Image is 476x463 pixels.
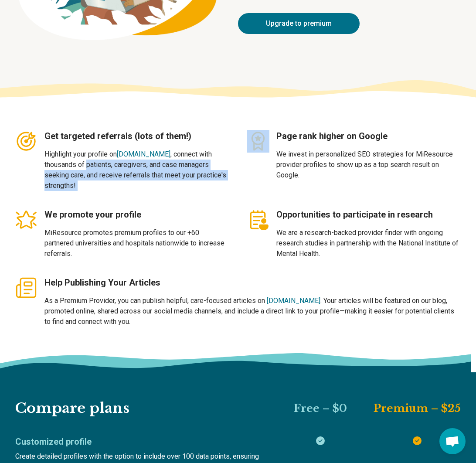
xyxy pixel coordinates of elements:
[294,402,347,415] span: Free – $0
[15,399,129,417] span: Compare plans
[44,276,461,289] h3: Help Publishing Your Articles
[276,149,461,180] p: We invest in personalized SEO strategies for MiResource provider profiles to show up as a top sea...
[276,228,461,259] p: We are a research-backed provider finder with ongoing research studies in partnership with the Na...
[44,130,229,142] h3: Get targeted referrals (lots of them!)
[44,208,229,221] h3: We promote your profile
[439,428,466,454] div: Open chat
[374,402,461,415] span: Premium – $25
[44,149,229,191] p: Highlight your profile on , connect with thousands of patients, caregivers, and case managers see...
[276,208,461,221] h3: Opportunities to participate in research
[15,436,92,448] p: Customized profile
[267,296,320,305] a: [DOMAIN_NAME]
[238,13,360,34] a: Upgrade to premium
[44,296,461,327] p: As a Premium Provider, you can publish helpful, care-focused articles on . Your articles will be ...
[117,150,170,158] a: [DOMAIN_NAME]
[276,130,461,142] h3: Page rank higher on Google
[44,228,229,259] p: MiResource promotes premium profiles to our +60 partnered universities and hospitals nationwide t...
